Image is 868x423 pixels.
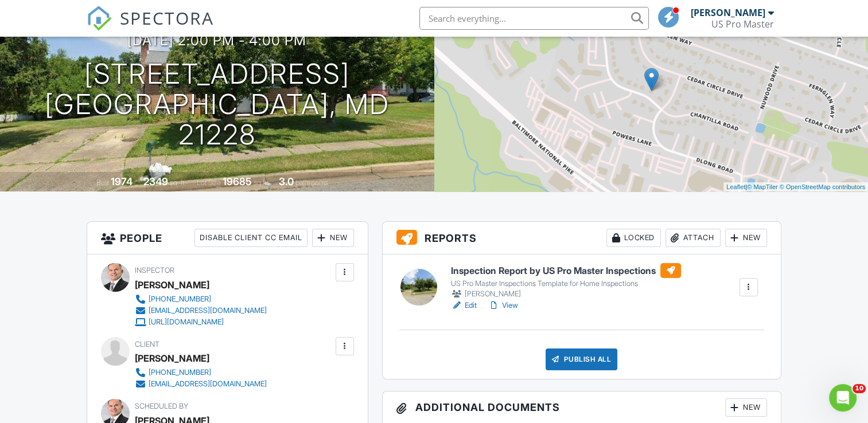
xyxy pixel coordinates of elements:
div: Disable Client CC Email [194,229,308,247]
input: Search everything... [419,7,649,30]
div: Locked [606,229,661,247]
div: US Pro Master Inspections Template for Home Inspections [451,279,681,288]
div: [PHONE_NUMBER] [149,295,211,304]
div: US Pro Master [711,18,774,30]
div: Attach [665,229,721,247]
div: [PHONE_NUMBER] [149,368,211,377]
h3: Reports [383,222,781,254]
div: New [312,229,354,247]
h1: [STREET_ADDRESS] [GEOGRAPHIC_DATA], MD 21228 [18,59,416,150]
a: © MapTiler [747,183,778,190]
span: 10 [853,384,866,393]
div: New [725,229,767,247]
span: sq.ft. [254,178,268,187]
a: © OpenStreetMap contributors [780,183,865,190]
div: | [723,182,868,192]
div: 2349 [143,175,168,187]
span: Client [135,340,159,348]
div: 3.0 [279,175,294,187]
a: [PHONE_NUMBER] [135,293,267,305]
div: [PERSON_NAME] [135,276,209,293]
div: [PERSON_NAME] [135,350,209,367]
iframe: Intercom live chat [829,384,857,412]
a: Leaflet [726,183,745,190]
span: sq. ft. [170,178,186,187]
span: Built [96,178,109,187]
a: [PHONE_NUMBER] [135,367,267,378]
img: The Best Home Inspection Software - Spectora [87,6,112,31]
h3: People [87,222,367,254]
h3: [DATE] 2:00 pm - 4:00 pm [127,33,306,48]
div: [EMAIL_ADDRESS][DOMAIN_NAME] [149,306,267,315]
a: [EMAIL_ADDRESS][DOMAIN_NAME] [135,378,267,390]
span: bathrooms [295,178,328,187]
a: Inspection Report by US Pro Master Inspections US Pro Master Inspections Template for Home Inspec... [451,263,681,300]
a: View [488,300,518,311]
a: Edit [451,300,477,311]
span: SPECTORA [120,6,214,30]
div: [PERSON_NAME] [451,288,681,300]
div: New [725,398,767,417]
h6: Inspection Report by US Pro Master Inspections [451,263,681,278]
div: 19685 [223,175,252,187]
div: [PERSON_NAME] [691,7,765,18]
div: [EMAIL_ADDRESS][DOMAIN_NAME] [149,379,267,389]
a: [URL][DOMAIN_NAME] [135,316,267,328]
span: Scheduled By [135,402,188,410]
div: 1974 [111,175,133,187]
span: Inspector [135,266,174,275]
a: SPECTORA [87,15,214,40]
span: Lot Size [197,178,221,187]
div: [URL][DOMAIN_NAME] [149,318,224,327]
div: Publish All [546,348,617,370]
a: [EMAIL_ADDRESS][DOMAIN_NAME] [135,305,267,316]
